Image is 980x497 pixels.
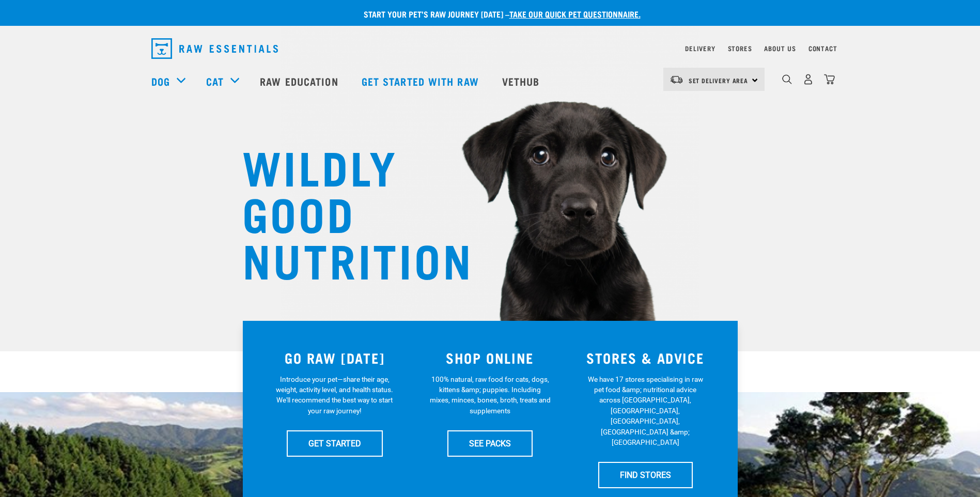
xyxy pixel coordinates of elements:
[824,74,835,85] img: home-icon@2x.png
[808,46,837,50] a: Contact
[492,60,553,102] a: Vethub
[782,74,792,84] img: home-icon-1@2x.png
[585,374,706,448] p: We have 17 stores specialising in raw pet food &amp; nutritional advice across [GEOGRAPHIC_DATA],...
[351,60,492,102] a: Get started with Raw
[728,46,752,50] a: Stores
[151,73,170,89] a: Dog
[143,34,837,63] nav: dropdown navigation
[685,46,715,50] a: Delivery
[151,38,278,59] img: Raw Essentials Logo
[598,462,693,488] a: FIND STORES
[447,430,533,456] a: SEE PACKS
[670,75,683,84] img: van-moving.png
[509,11,641,16] a: take our quick pet questionnaire.
[274,374,395,416] p: Introduce your pet—share their age, weight, activity level, and health status. We'll recommend th...
[206,73,224,89] a: Cat
[429,374,551,416] p: 100% natural, raw food for cats, dogs, kittens &amp; puppies. Including mixes, minces, bones, bro...
[764,46,796,50] a: About Us
[418,350,562,366] h3: SHOP ONLINE
[242,142,449,282] h1: WILDLY GOOD NUTRITION
[250,60,351,102] a: Raw Education
[263,350,407,366] h3: GO RAW [DATE]
[287,430,383,456] a: GET STARTED
[803,74,814,85] img: user.png
[689,79,749,82] span: Set Delivery Area
[574,350,717,366] h3: STORES & ADVICE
